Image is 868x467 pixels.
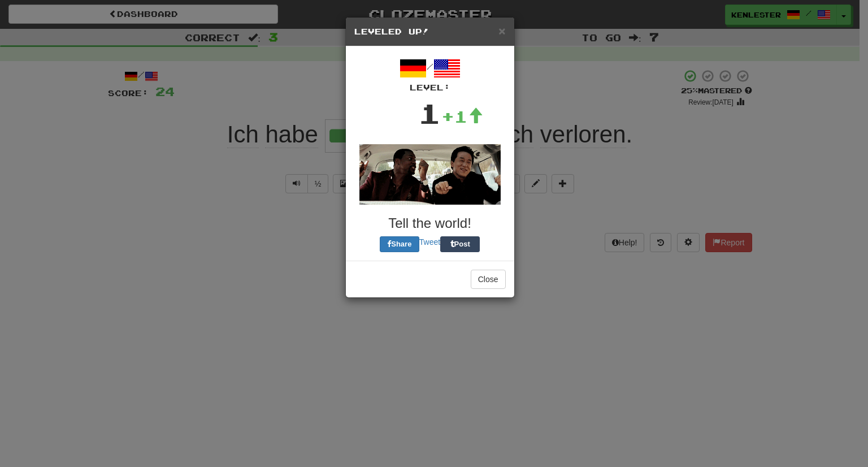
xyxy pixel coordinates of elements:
[441,105,483,128] div: +1
[354,82,506,93] div: Level:
[354,216,506,231] h3: Tell the world!
[354,26,506,37] h5: Leveled Up!
[440,236,480,252] button: Post
[498,25,505,37] button: Close
[380,236,419,252] button: Share
[354,55,506,93] div: /
[418,93,441,133] div: 1
[419,237,440,247] a: Tweet
[471,270,506,289] button: Close
[359,144,501,205] img: jackie-chan-chris-tucker-8e28c945e4edb08076433a56fe7d8633100bcb81acdffdd6d8700cc364528c3e.gif
[498,24,505,37] span: ×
